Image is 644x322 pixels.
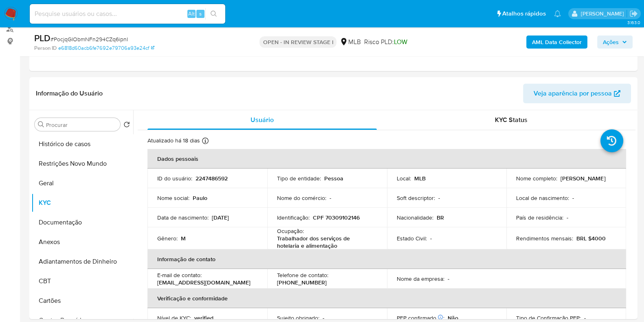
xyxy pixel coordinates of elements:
p: Atualizado há 18 dias [147,137,200,144]
span: Alt [188,10,195,18]
p: Ocupação : [277,227,304,235]
p: CPF 70309102146 [313,214,360,221]
h1: Informação do Usuário [36,89,103,98]
p: danilo.toledo@mercadolivre.com [580,10,626,18]
p: Tipo de entidade : [277,175,321,182]
p: BR [437,214,444,221]
span: # PocjqGIObmNFn294CZq6ipnI [51,35,128,43]
p: M [181,235,186,242]
input: Procurar [46,121,117,129]
th: Informação de contato [147,249,626,269]
a: Sair [629,9,638,18]
p: Identificação : [277,214,310,221]
p: BRL $4000 [576,235,606,242]
div: MLB [340,38,360,47]
p: [EMAIL_ADDRESS][DOMAIN_NAME] [157,279,251,286]
p: Nível de KYC : [157,314,191,322]
p: MLB [414,175,426,182]
button: Cartões [31,291,133,311]
th: Dados pessoais [147,149,626,169]
p: - [567,214,568,221]
button: CBT [31,271,133,291]
button: Procurar [38,121,44,128]
p: Nome do comércio : [277,194,326,202]
p: PEP confirmado : [397,314,444,322]
p: Pessoa [324,175,343,182]
p: Tipo de Confirmação PEP : [516,314,581,322]
span: Risco PLD: [364,38,407,47]
p: E-mail de contato : [157,271,202,279]
span: 3.163.0 [627,19,640,26]
p: verified [194,314,213,322]
p: Nome da empresa : [397,275,444,282]
p: Nacionalidade : [397,214,433,221]
p: Data de nascimento : [157,214,209,221]
p: Paulo [193,194,207,202]
p: Local : [397,175,411,182]
p: 2247486592 [196,175,228,182]
p: - [448,275,449,282]
p: [PERSON_NAME] [560,175,605,182]
p: Gênero : [157,235,178,242]
span: Ações [603,36,619,49]
p: Telefone de contato : [277,271,328,279]
button: AML Data Collector [526,36,587,49]
button: Documentação [31,213,133,232]
span: LOW [393,37,407,47]
button: KYC [31,193,133,213]
a: Notificações [554,10,561,17]
button: Retornar ao pedido padrão [123,121,130,130]
p: - [438,194,440,202]
th: Verificação e conformidade [147,289,626,308]
p: Soft descriptor : [397,194,435,202]
p: Nome social : [157,194,189,202]
button: Veja aparência por pessoa [523,84,631,103]
b: Person ID [34,44,57,52]
p: Estado Civil : [397,235,427,242]
span: s [199,10,202,18]
span: KYC Status [495,115,528,124]
p: Não [448,314,458,322]
input: Pesquise usuários ou casos... [30,9,225,19]
button: search-icon [205,8,222,20]
button: Anexos [31,232,133,252]
p: ID do usuário : [157,175,192,182]
button: Adiantamentos de Dinheiro [31,252,133,271]
b: PLD [34,31,51,44]
p: - [323,314,324,322]
p: Nome completo : [516,175,557,182]
p: País de residência : [516,214,563,221]
p: Local de nascimento : [516,194,569,202]
p: [PHONE_NUMBER] [277,279,327,286]
p: Sujeito obrigado : [277,314,319,322]
a: e6818d60acb6fe7692e79706a93e24cf [58,44,154,52]
span: Veja aparência por pessoa [534,84,612,103]
p: Rendimentos mensais : [516,235,573,242]
span: Usuário [251,115,274,124]
p: OPEN - IN REVIEW STAGE I [259,36,336,48]
button: Restrições Novo Mundo [31,154,133,173]
p: - [572,194,574,202]
b: AML Data Collector [532,36,582,49]
p: - [584,314,586,322]
span: Atalhos rápidos [502,9,546,18]
button: Histórico de casos [31,134,133,154]
p: - [430,235,432,242]
button: Geral [31,173,133,193]
button: Ações [597,36,633,49]
p: Trabalhador dos serviços de hotelaria e alimentação [277,235,374,249]
p: - [330,194,331,202]
p: [DATE] [212,214,229,221]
